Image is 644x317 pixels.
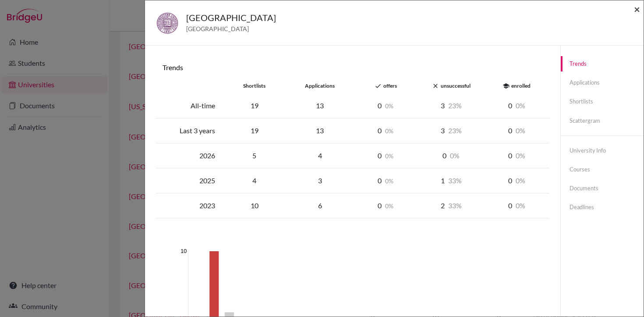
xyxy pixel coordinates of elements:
[448,101,462,110] span: 23
[516,201,525,210] span: 0
[163,63,543,71] h6: Trends
[484,100,550,111] div: 0
[287,200,353,211] div: 6
[561,199,644,215] a: Deadlines
[634,3,640,15] span: ×
[222,175,287,186] div: 4
[156,175,222,186] div: 2025
[561,75,644,90] a: Applications
[222,125,287,136] div: 19
[222,150,287,161] div: 5
[156,125,222,136] div: Last 3 years
[561,143,644,158] a: University info
[561,56,644,71] a: Trends
[502,82,510,89] i: school
[156,150,222,161] div: 2026
[222,200,287,211] div: 10
[287,125,353,136] div: 13
[287,150,353,161] div: 4
[418,150,484,161] div: 0
[385,177,393,185] span: 0
[516,151,525,160] span: 0
[156,100,222,111] div: All-time
[450,151,460,160] span: 0
[441,82,471,89] span: unsuccessful
[561,94,644,109] a: Shortlists
[448,176,462,185] span: 33
[375,82,382,89] i: done
[222,100,287,111] div: 19
[448,126,462,135] span: 23
[561,113,644,128] a: Scattergram
[634,4,640,14] button: Close
[156,11,179,35] img: us_nor_xmt26504.jpeg
[353,125,418,136] div: 0
[385,102,393,110] span: 0
[287,82,353,90] div: applications
[222,82,287,90] div: shortlists
[432,82,439,89] i: close
[418,125,484,136] div: 3
[353,175,418,186] div: 0
[484,200,550,211] div: 0
[448,201,462,210] span: 33
[516,176,525,185] span: 0
[353,200,418,211] div: 0
[484,175,550,186] div: 0
[418,100,484,111] div: 3
[186,11,276,24] h5: [GEOGRAPHIC_DATA]
[287,175,353,186] div: 3
[516,101,525,110] span: 0
[287,100,353,111] div: 13
[180,248,187,254] text: 10
[561,181,644,196] a: Documents
[385,127,393,135] span: 0
[385,202,393,210] span: 0
[484,150,550,161] div: 0
[418,200,484,211] div: 2
[353,100,418,111] div: 0
[561,162,644,177] a: Courses
[383,82,397,89] span: offers
[186,24,276,33] span: [GEOGRAPHIC_DATA]
[418,175,484,186] div: 1
[353,150,418,161] div: 0
[511,82,531,89] span: enrolled
[156,200,222,211] div: 2023
[516,126,525,135] span: 0
[484,125,550,136] div: 0
[385,152,393,160] span: 0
